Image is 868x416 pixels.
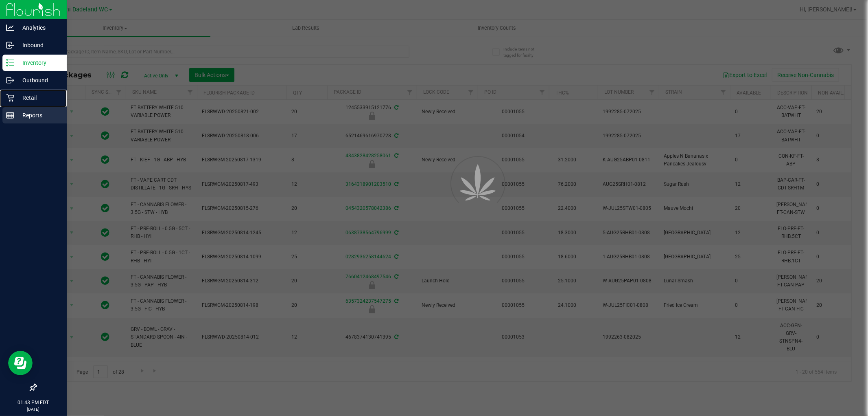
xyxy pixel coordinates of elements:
[6,41,14,49] inline-svg: Inbound
[14,40,63,50] p: Inbound
[6,24,14,32] inline-svg: Analytics
[14,23,63,33] p: Analytics
[6,76,14,84] inline-svg: Outbound
[8,351,33,375] iframe: Resource center
[6,94,14,102] inline-svg: Retail
[6,59,14,67] inline-svg: Inventory
[14,75,63,85] p: Outbound
[4,406,63,412] p: [DATE]
[14,93,63,103] p: Retail
[14,58,63,68] p: Inventory
[4,399,63,406] p: 01:43 PM EDT
[14,110,63,120] p: Reports
[6,111,14,119] inline-svg: Reports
